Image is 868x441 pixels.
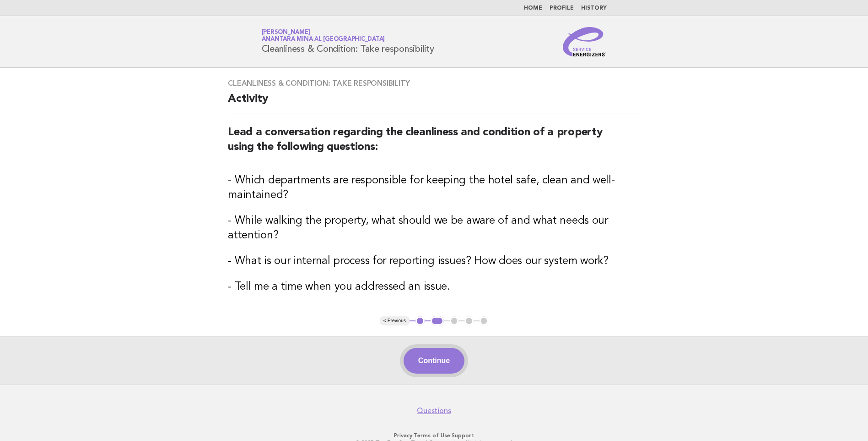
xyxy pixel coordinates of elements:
[524,6,542,11] a: Home
[262,30,434,54] h1: Cleanliness & Condition: Take responsibility
[431,316,444,325] button: 2
[228,173,640,203] h3: - Which departments are responsible for keeping the hotel safe, clean and well-maintained?
[394,432,412,439] a: Privacy
[563,27,607,56] img: Service Energizers
[415,316,425,325] button: 1
[228,79,640,88] h3: Cleanliness & Condition: Take responsibility
[262,29,385,42] a: [PERSON_NAME]Anantara Mina al [GEOGRAPHIC_DATA]
[228,125,640,162] h2: Lead a conversation regarding the cleanliness and condition of a property using the following que...
[154,432,714,439] p: · ·
[228,92,640,114] h2: Activity
[228,214,640,243] h3: - While walking the property, what should we be aware of and what needs our attention?
[414,432,450,439] a: Terms of Use
[228,254,640,269] h3: - What is our internal process for reporting issues? How does our system work?
[228,280,640,294] h3: - Tell me a time when you addressed an issue.
[581,6,607,11] a: History
[550,6,574,11] a: Profile
[380,316,410,325] button: < Previous
[417,406,451,415] a: Questions
[262,37,385,43] span: Anantara Mina al [GEOGRAPHIC_DATA]
[452,432,474,439] a: Support
[404,348,464,374] button: Continue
